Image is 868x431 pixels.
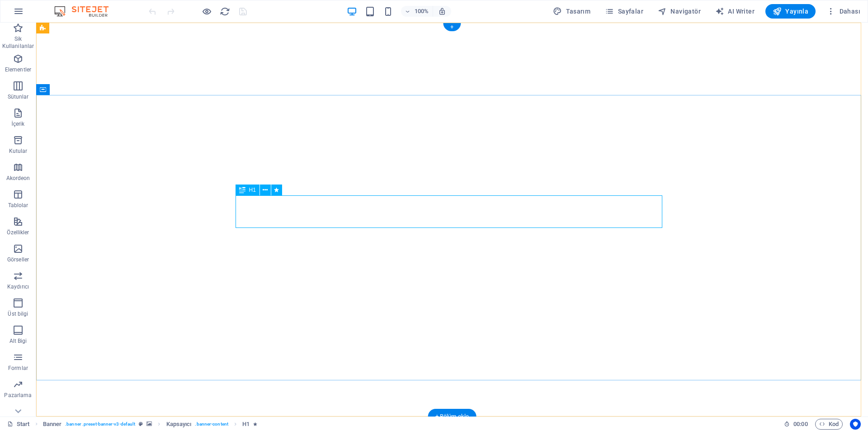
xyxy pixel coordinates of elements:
[815,419,843,430] button: Kod
[9,147,28,155] p: Kutular
[823,4,864,19] button: Dahası
[549,4,594,19] button: Tasarım
[428,409,476,424] div: + Bölüm ekle
[765,4,816,19] button: Yayınla
[712,4,758,19] button: AI Writer
[249,187,256,193] span: H1
[7,229,29,236] p: Özellikler
[601,4,647,19] button: Sayfalar
[5,66,31,73] p: Elementler
[11,120,24,128] p: İçerik
[8,310,28,317] p: Üst bilgi
[52,6,120,17] img: Editor Logo
[139,422,143,426] i: Bu element, özelleştirilebilir bir ön ayar
[253,422,257,426] i: Element bir animasyon içeriyor
[826,7,860,16] span: Dahası
[549,4,594,19] div: Tasarım (Ctrl+Alt+Y)
[43,419,258,430] nav: breadcrumb
[401,6,433,17] button: 100%
[4,392,32,399] p: Pazarlama
[7,283,29,290] p: Kaydırıcı
[9,337,27,345] p: Alt Bigi
[7,256,29,263] p: Görseller
[553,7,590,16] span: Tasarım
[654,4,704,19] button: Navigatör
[220,6,230,17] i: Sayfayı yeniden yükleyin
[415,6,429,17] h6: 100%
[819,419,839,430] span: Kod
[850,419,861,430] button: Usercentrics
[658,7,701,16] span: Navigatör
[800,421,801,427] span: :
[605,7,643,16] span: Sayfalar
[8,365,28,372] p: Formlar
[166,419,192,430] span: Seçmek için tıkla. Düzenlemek için çift tıkla
[793,419,807,430] span: 00 00
[784,419,808,430] h6: Oturum süresi
[8,202,28,209] p: Tablolar
[65,419,135,430] span: . banner .preset-banner-v3-default
[219,6,230,17] button: reload
[438,7,446,15] i: Yeniden boyutlandırmada yakınlaştırma düzeyini seçilen cihaza uyacak şekilde otomatik olarak ayarla.
[195,419,228,430] span: . banner-content
[715,7,755,16] span: AI Writer
[43,419,62,430] span: Seçmek için tıkla. Düzenlemek için çift tıkla
[6,175,30,182] p: Akordeon
[146,422,152,426] i: Bu element, arka plan içeriyor
[242,419,250,430] span: Seçmek için tıkla. Düzenlemek için çift tıkla
[201,6,212,17] button: Ön izleme modundan çıkıp düzenlemeye devam etmek için buraya tıklayın
[8,93,29,100] p: Sütunlar
[443,23,461,31] div: +
[7,419,30,430] a: Seçimi iptal etmek için tıkla. Sayfaları açmak için çift tıkla
[773,7,808,16] span: Yayınla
